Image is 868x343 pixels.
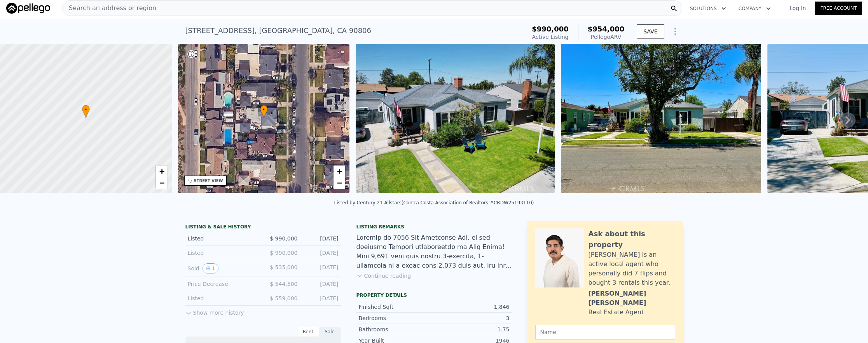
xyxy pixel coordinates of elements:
div: [PERSON_NAME] [PERSON_NAME] [589,289,675,308]
a: Log In [780,4,815,12]
span: − [337,178,342,188]
a: Zoom out [156,177,168,189]
div: [DATE] [304,249,339,257]
button: View historical data [203,263,219,273]
span: − [159,178,164,188]
button: Solutions [684,2,732,16]
div: Loremip do 7056 Sit Ametconse Adi. el sed doeiusmo Tempori utlaboreetdo ma Aliq Enima! Mini 9,691... [356,233,512,270]
div: Real Estate Agent [589,308,644,317]
button: SAVE [637,24,664,38]
span: • [82,106,90,113]
div: Price Decrease [188,280,257,288]
div: Listing remarks [356,224,512,230]
span: • [260,106,268,113]
div: Property details [356,292,512,298]
span: $990,000 [532,25,569,33]
div: Listed by Century 21 Allstars (Contra Costa Association of Realtors #CRDW25193110) [334,200,534,205]
div: • [82,105,90,118]
span: $954,000 [588,25,625,33]
div: [STREET_ADDRESS] , [GEOGRAPHIC_DATA] , CA 90806 [185,25,372,36]
div: 1.75 [434,326,510,333]
div: [DATE] [304,280,339,288]
a: Free Account [815,2,862,15]
span: Active Listing [532,34,569,40]
div: [DATE] [304,263,339,273]
div: Bedrooms [359,314,434,322]
div: Ask about this property [589,228,675,250]
div: LISTING & SALE HISTORY [185,224,341,232]
div: Listed [188,235,257,242]
div: [DATE] [304,235,339,242]
input: Name [535,325,675,340]
button: Continue reading [356,272,411,280]
div: • [260,105,268,118]
div: Pellego ARV [588,33,625,41]
img: Sale: 167627586 Parcel: 47105982 [561,44,761,193]
div: Sale [319,327,341,337]
span: $ 990,000 [270,235,297,242]
span: $ 544,500 [270,281,297,287]
span: Search an address or region [63,3,156,13]
button: Show more history [185,306,244,317]
div: Bathrooms [359,326,434,333]
span: $ 559,000 [270,295,297,301]
div: STREET VIEW [194,178,223,184]
div: Sold [188,263,257,273]
span: + [159,166,164,176]
div: [DATE] [304,294,339,302]
button: Show Options [667,24,683,39]
div: Finished Sqft [359,303,434,311]
a: Zoom out [334,177,345,189]
img: Sale: 167627586 Parcel: 47105982 [356,44,555,193]
button: Company [732,2,777,16]
a: Zoom in [156,165,168,177]
span: $ 535,000 [270,264,297,270]
span: $ 990,000 [270,250,297,256]
span: + [337,166,342,176]
img: Pellego [6,3,50,14]
div: [PERSON_NAME] is an active local agent who personally did 7 flips and bought 3 rentals this year. [589,250,675,287]
div: Listed [188,294,257,302]
div: 3 [434,314,510,322]
a: Zoom in [334,165,345,177]
div: 1,846 [434,303,510,311]
div: Listed [188,249,257,257]
div: Rent [297,327,319,337]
